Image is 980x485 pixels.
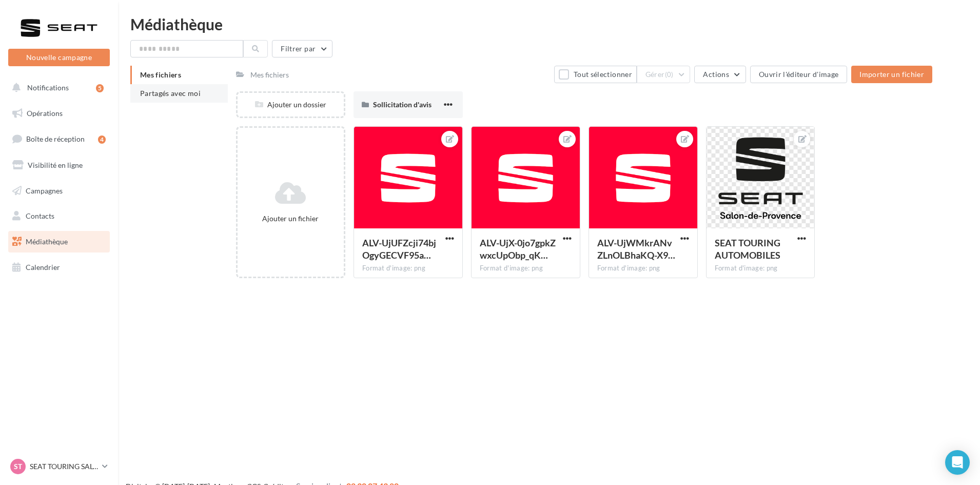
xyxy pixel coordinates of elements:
div: Mes fichiers [250,70,289,80]
p: SEAT TOURING SALON [30,461,98,472]
a: Médiathèque [6,231,112,253]
span: SEAT TOURING AUTOMOBILES [715,237,780,261]
div: Format d'image: png [480,264,572,273]
button: Filtrer par [272,40,332,57]
span: Notifications [27,83,69,92]
span: (0) [665,70,674,79]
span: Mes fichiers [140,70,181,79]
a: Contacts [6,205,112,227]
div: Format d'image: png [715,264,807,273]
span: Importer un fichier [859,70,924,79]
span: ST [14,461,22,472]
div: 5 [96,84,104,92]
span: Partagés avec moi [140,89,201,98]
span: ALV-UjX-0jo7gpkZwxcUpObp_qK4oMnHNhxq_PULHDuSXQzov5MYlFdf [480,237,556,261]
button: Importer un fichier [851,66,932,83]
a: Boîte de réception4 [6,128,112,150]
a: ST SEAT TOURING SALON [8,457,110,476]
button: Gérer(0) [637,66,691,83]
span: Sollicitation d'avis [373,100,432,109]
span: Campagnes [26,186,63,195]
button: Ouvrir l'éditeur d'image [750,66,847,83]
div: Ajouter un dossier [238,100,344,110]
div: Ajouter un fichier [242,214,340,224]
span: Actions [703,70,729,79]
span: ALV-UjWMkrANvZLnOLBhaKQ-X9LXpkNUVmRTHu05qG6KfD7xALEaJUwU [597,237,675,261]
span: Boîte de réception [26,134,85,143]
span: Calendrier [26,263,60,271]
span: Contacts [26,211,54,220]
div: Format d'image: png [362,264,454,273]
span: Visibilité en ligne [28,161,83,169]
span: ALV-UjUFZcji74bjOgyGECVF95axbA3j_AfD6Vc9ZOBOZ-FBQrA4-uzp [362,237,436,261]
span: Médiathèque [26,237,68,246]
a: Opérations [6,103,112,124]
div: Format d'image: png [597,264,689,273]
button: Tout sélectionner [554,66,636,83]
span: Opérations [27,109,63,118]
button: Notifications 5 [6,77,108,99]
a: Campagnes [6,180,112,202]
button: Actions [694,66,746,83]
a: Visibilité en ligne [6,154,112,176]
div: Open Intercom Messenger [945,450,970,475]
div: 4 [98,135,106,144]
div: Médiathèque [130,16,968,32]
button: Nouvelle campagne [8,49,110,66]
a: Calendrier [6,257,112,278]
